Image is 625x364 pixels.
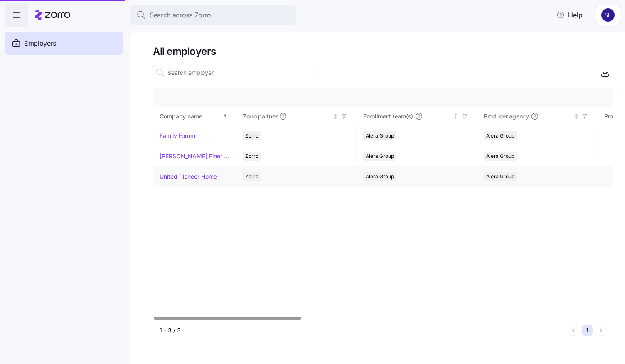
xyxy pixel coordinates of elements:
[568,325,578,336] button: Previous page
[236,107,357,126] th: Zorro partnerNot sorted
[366,172,394,181] span: Alera Group
[486,172,514,181] span: Alera Group
[153,45,613,58] h1: All employers
[484,112,529,121] span: Producer agency
[150,10,217,20] span: Search across Zorro...
[245,152,258,161] span: Zorro
[222,113,228,119] div: Sorted ascending
[596,325,607,336] button: Next page
[153,66,319,79] input: Search employer
[486,152,514,161] span: Alera Group
[243,112,277,121] span: Zorro partner
[486,131,514,140] span: Alera Group
[24,38,56,49] span: Employers
[130,5,296,25] button: Search across Zorro...
[160,152,229,160] a: [PERSON_NAME] Finer Meats
[332,113,338,119] div: Not sorted
[5,32,123,55] a: Employers
[601,8,615,22] img: 9541d6806b9e2684641ca7bfe3afc45a
[160,172,217,181] a: United Pioneer Home
[582,325,593,336] button: 1
[366,152,394,161] span: Alera Group
[357,107,477,126] th: Enrollment team(s)Not sorted
[153,107,236,126] th: Company nameSorted ascending
[556,10,583,20] span: Help
[160,132,195,140] a: Family Forum
[245,131,258,140] span: Zorro
[363,112,413,121] span: Enrollment team(s)
[453,113,459,119] div: Not sorted
[366,131,394,140] span: Alera Group
[160,112,221,121] div: Company name
[245,172,258,181] span: Zorro
[477,107,598,126] th: Producer agencyNot sorted
[573,113,579,119] div: Not sorted
[550,7,589,23] button: Help
[160,326,564,334] div: 1 - 3 / 3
